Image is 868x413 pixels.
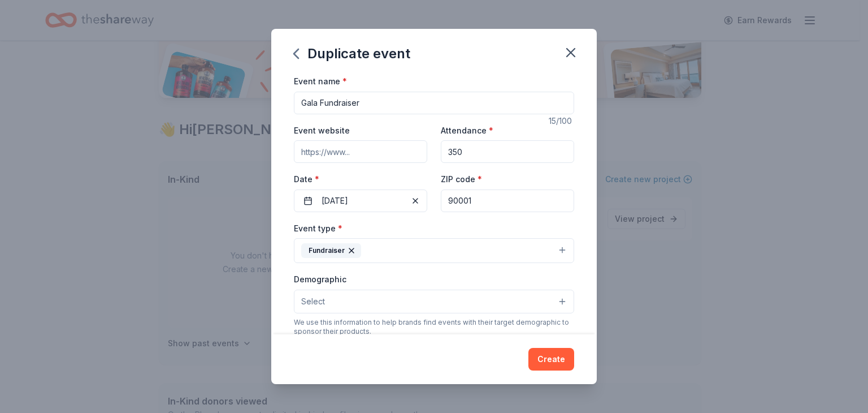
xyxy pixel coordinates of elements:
label: Demographic [294,274,346,285]
button: [DATE] [294,190,427,212]
label: Event name [294,76,347,87]
input: https://www... [294,140,427,163]
input: Spring Fundraiser [294,92,574,114]
div: Fundraiser [301,243,361,258]
input: 20 [441,140,574,163]
div: We use this information to help brands find events with their target demographic to sponsor their... [294,318,574,336]
div: 15 /100 [549,114,574,128]
label: Event website [294,125,350,136]
div: Duplicate event [294,45,410,63]
span: Select [301,295,325,308]
label: ZIP code [441,174,482,185]
label: Date [294,174,427,185]
button: Create [528,348,574,371]
input: 12345 (U.S. only) [441,190,574,212]
label: Attendance [441,125,493,136]
label: Event type [294,223,342,234]
button: Select [294,290,574,313]
button: Fundraiser [294,238,574,263]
